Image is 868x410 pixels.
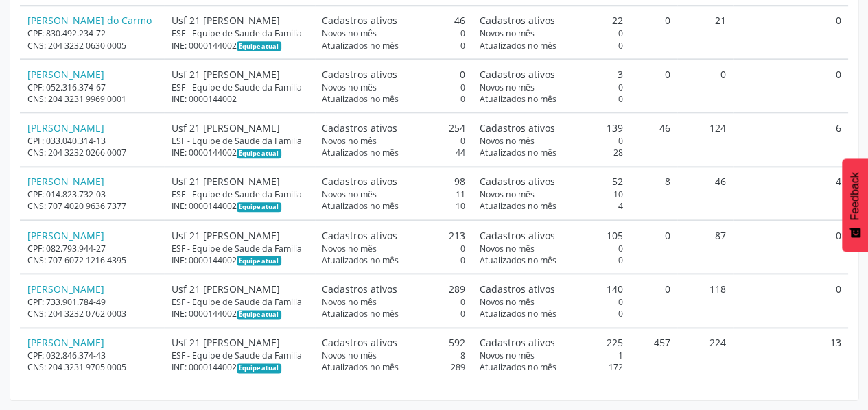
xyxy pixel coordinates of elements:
[172,174,308,189] div: Usf 21 [PERSON_NAME]
[322,254,399,266] span: Atualizados no mês
[480,296,535,308] span: Novos no mês
[27,189,157,200] div: CPF: 014.823.732-03
[322,350,465,361] div: 8
[27,361,157,373] div: CNS: 204 3231 9705 0005
[480,135,535,147] span: Novos no mês
[172,27,308,39] div: ESF - Equipe de Saude da Familia
[172,335,308,350] div: Usf 21 [PERSON_NAME]
[480,121,555,135] span: Cadastros ativos
[480,243,623,254] div: 0
[27,254,157,266] div: CNS: 707 6072 1216 4395
[849,172,861,220] span: Feedback
[480,67,555,82] span: Cadastros ativos
[172,67,308,82] div: Usf 21 [PERSON_NAME]
[27,308,157,319] div: CNS: 204 3232 0762 0003
[322,67,465,82] div: 0
[677,5,733,59] td: 21
[322,296,465,308] div: 0
[480,174,623,189] div: 52
[172,361,308,373] div: INE: 0000144002
[480,296,623,308] div: 0
[322,361,465,373] div: 289
[733,220,848,274] td: 0
[322,228,397,243] span: Cadastros ativos
[322,361,399,373] span: Atualizados no mês
[172,282,308,296] div: Usf 21 [PERSON_NAME]
[322,335,397,350] span: Cadastros ativos
[733,112,848,166] td: 6
[480,350,535,361] span: Novos no mês
[480,243,535,254] span: Novos no mês
[480,254,623,266] div: 0
[480,350,623,361] div: 1
[237,41,281,51] span: Esta é a equipe atual deste Agente
[733,5,848,59] td: 0
[322,40,465,51] div: 0
[480,82,535,93] span: Novos no mês
[27,14,152,27] a: [PERSON_NAME] do Carmo
[480,200,556,212] span: Atualizados no mês
[677,59,733,112] td: 0
[322,200,399,212] span: Atualizados no mês
[733,59,848,112] td: 0
[480,189,535,200] span: Novos no mês
[480,308,556,319] span: Atualizados no mês
[480,27,623,39] div: 0
[631,112,678,166] td: 46
[322,228,465,243] div: 213
[480,308,623,319] div: 0
[480,228,555,243] span: Cadastros ativos
[322,350,377,361] span: Novos no mês
[27,350,157,361] div: CPF: 032.846.374-43
[480,335,555,350] span: Cadastros ativos
[322,296,377,308] span: Novos no mês
[480,335,623,350] div: 225
[172,296,308,308] div: ESF - Equipe de Saude da Familia
[172,135,308,147] div: ESF - Equipe de Saude da Familia
[27,296,157,308] div: CPF: 733.901.784-49
[631,59,678,112] td: 0
[172,82,308,93] div: ESF - Equipe de Saude da Familia
[480,40,556,51] span: Atualizados no mês
[480,282,623,296] div: 140
[27,229,104,242] a: [PERSON_NAME]
[237,363,281,373] span: Esta é a equipe atual deste Agente
[631,220,678,274] td: 0
[322,13,465,27] div: 46
[27,93,157,105] div: CNS: 204 3231 9969 0001
[733,167,848,220] td: 4
[27,40,157,51] div: CNS: 204 3232 0630 0005
[322,282,397,296] span: Cadastros ativos
[27,200,157,212] div: CNS: 707 4020 9636 7377
[322,147,465,158] div: 44
[27,147,157,158] div: CNS: 204 3232 0266 0007
[172,121,308,135] div: Usf 21 [PERSON_NAME]
[27,68,104,81] a: [PERSON_NAME]
[172,254,308,266] div: INE: 0000144002
[480,147,556,158] span: Atualizados no mês
[322,147,399,158] span: Atualizados no mês
[172,40,308,51] div: INE: 0000144002
[631,5,678,59] td: 0
[631,167,678,220] td: 8
[322,308,465,319] div: 0
[480,82,623,93] div: 0
[480,13,555,27] span: Cadastros ativos
[27,27,157,39] div: CPF: 830.492.234-72
[842,158,868,252] button: Feedback - Mostrar pesquisa
[172,147,308,158] div: INE: 0000144002
[27,243,157,254] div: CPF: 082.793.944-27
[733,274,848,327] td: 0
[677,274,733,327] td: 118
[322,189,377,200] span: Novos no mês
[631,274,678,327] td: 0
[322,308,399,319] span: Atualizados no mês
[237,256,281,265] span: Esta é a equipe atual deste Agente
[322,200,465,212] div: 10
[172,200,308,212] div: INE: 0000144002
[480,147,623,158] div: 28
[480,27,535,39] span: Novos no mês
[322,93,465,105] div: 0
[322,135,377,147] span: Novos no mês
[172,93,308,105] div: INE: 0000144002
